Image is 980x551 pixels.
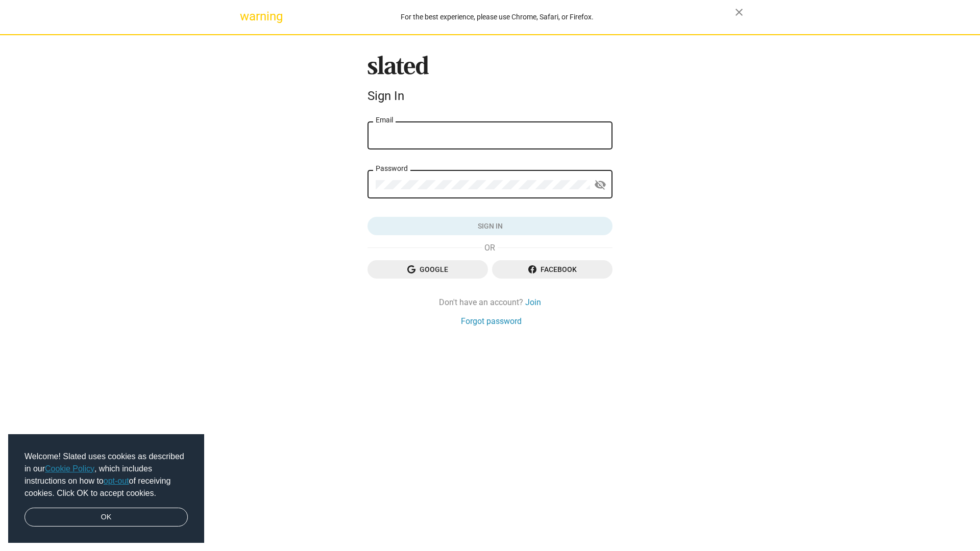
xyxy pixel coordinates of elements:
mat-icon: visibility_off [594,177,606,193]
span: Google [376,260,480,279]
button: Facebook [492,260,612,279]
sl-branding: Sign In [367,56,612,108]
a: Forgot password [461,316,522,327]
a: Cookie Policy [45,464,94,473]
a: opt-out [104,477,129,485]
span: Facebook [500,260,604,279]
a: dismiss cookie message [24,508,188,527]
div: Sign In [367,89,612,103]
span: Welcome! Slated uses cookies as described in our , which includes instructions on how to of recei... [24,450,188,499]
a: Join [525,297,541,308]
button: Google [367,260,488,279]
div: cookieconsent [8,434,204,543]
button: Show password [590,175,610,195]
mat-icon: close [733,6,745,18]
div: Don't have an account? [367,297,612,308]
div: For the best experience, please use Chrome, Safari, or Firefox. [259,10,735,24]
mat-icon: warning [240,10,252,22]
